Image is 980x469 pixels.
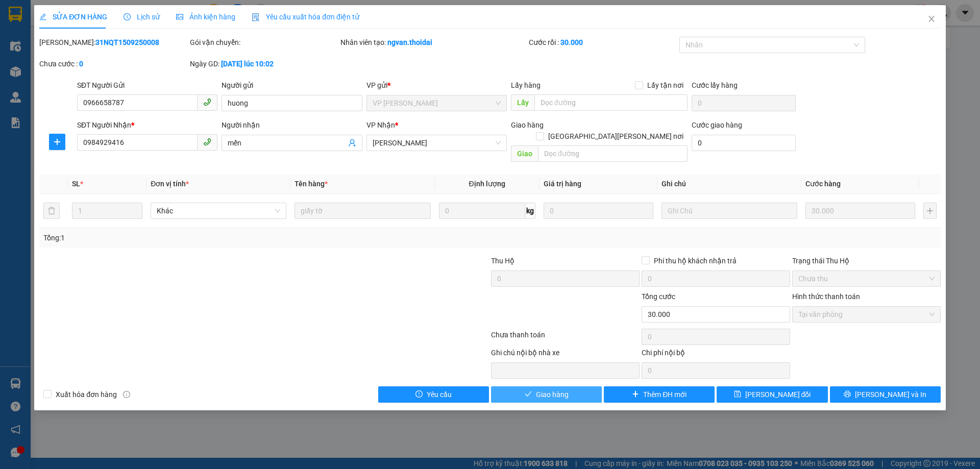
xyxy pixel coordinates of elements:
[124,13,131,20] span: clock-circle
[642,292,675,301] span: Tổng cước
[650,255,741,266] span: Phí thu hộ khách nhận trả
[544,180,581,188] span: Giá trị hàng
[378,386,489,403] button: exclamation-circleYêu cầu
[348,139,356,147] span: user-add
[692,135,796,151] input: Cước giao hàng
[427,389,452,400] span: Yêu cầu
[252,13,260,21] img: icon
[72,180,80,188] span: SL
[544,131,688,142] span: [GEOGRAPHIC_DATA][PERSON_NAME] nơi
[295,203,430,219] input: VD: Bàn, Ghế
[176,13,235,21] span: Ảnh kiện hàng
[50,138,65,146] span: plus
[792,292,860,301] label: Hình thức thanh toán
[415,390,423,399] span: exclamation-circle
[151,180,189,188] span: Đơn vị tính
[538,145,688,162] input: Dọc đường
[221,60,274,68] b: [DATE] lúc 10:02
[49,134,65,150] button: plus
[157,203,280,218] span: Khác
[43,203,60,219] button: delete
[16,44,104,80] span: Chuyển phát nhanh: [GEOGRAPHIC_DATA] - [GEOGRAPHIC_DATA]
[560,38,583,46] b: 30.000
[295,180,328,188] span: Tên hàng
[124,13,160,21] span: Lịch sử
[491,257,514,265] span: Thu Hộ
[798,271,935,286] span: Chưa thu
[5,36,12,88] img: logo
[203,98,211,106] span: phone
[252,13,359,21] span: Yêu cầu xuất hóa đơn điện tử
[366,121,395,129] span: VP Nhận
[39,37,188,48] div: [PERSON_NAME]:
[490,329,641,347] div: Chưa thanh toán
[52,389,121,400] span: Xuất hóa đơn hàng
[792,255,941,266] div: Trạng thái Thu Hộ
[387,38,432,46] b: ngvan.thoidai
[534,94,688,111] input: Dọc đường
[39,13,46,20] span: edit
[366,80,507,91] div: VP gửi
[692,121,742,129] label: Cước giao hàng
[643,80,688,91] span: Lấy tận nơi
[511,121,544,129] span: Giao hàng
[469,180,505,188] span: Định lượng
[734,390,741,399] span: save
[190,37,338,48] div: Gói vận chuyển:
[657,174,801,194] th: Ghi chú
[176,13,183,20] span: picture
[643,389,687,400] span: Thêm ĐH mới
[717,386,827,403] button: save[PERSON_NAME] đổi
[511,94,534,111] span: Lấy
[43,232,378,243] div: Tổng: 1
[39,58,188,69] div: Chưa cước :
[525,390,532,399] span: check
[340,37,527,48] div: Nhân viên tạo:
[373,135,501,151] span: Lý Nhân
[692,81,738,89] label: Cước lấy hàng
[95,38,159,46] b: 31NQT1509250008
[536,389,569,400] span: Giao hàng
[844,390,851,399] span: printer
[222,119,362,131] div: Người nhận
[529,37,677,48] div: Cước rồi :
[525,203,535,219] span: kg
[77,119,217,131] div: SĐT Người Nhận
[604,386,715,403] button: plusThêm ĐH mới
[927,15,936,23] span: close
[123,391,130,398] span: info-circle
[77,80,217,91] div: SĐT Người Gửi
[222,80,362,91] div: Người gửi
[18,8,101,41] strong: CÔNG TY TNHH DỊCH VỤ DU LỊCH THỜI ĐẠI
[79,60,83,68] b: 0
[491,386,602,403] button: checkGiao hàng
[798,307,935,322] span: Tại văn phòng
[661,203,797,219] input: Ghi Chú
[805,180,841,188] span: Cước hàng
[203,138,211,146] span: phone
[632,390,639,399] span: plus
[39,13,107,21] span: SỬA ĐƠN HÀNG
[491,347,640,362] div: Ghi chú nội bộ nhà xe
[190,58,338,69] div: Ngày GD:
[805,203,915,219] input: 0
[917,5,946,34] button: Close
[107,68,168,79] span: LN1509250023
[745,389,811,400] span: [PERSON_NAME] đổi
[923,203,937,219] button: plus
[692,95,796,111] input: Cước lấy hàng
[511,145,538,162] span: Giao
[642,347,790,362] div: Chi phí nội bộ
[855,389,926,400] span: [PERSON_NAME] và In
[373,95,501,111] span: VP Nguyễn Quốc Trị
[544,203,653,219] input: 0
[830,386,941,403] button: printer[PERSON_NAME] và In
[511,81,541,89] span: Lấy hàng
